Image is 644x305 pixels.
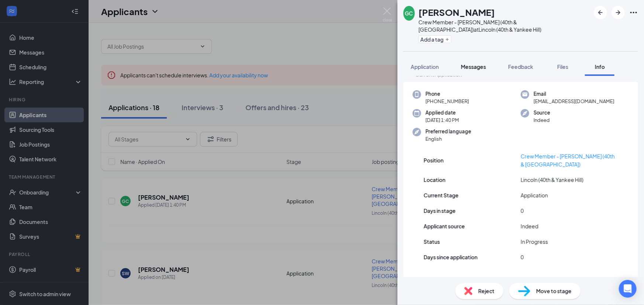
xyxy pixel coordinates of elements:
svg: ArrowLeftNew [596,8,605,17]
svg: Ellipses [629,8,638,17]
span: Applicant source [424,222,465,230]
span: [PHONE_NUMBER] [426,98,469,105]
span: Current Stage [424,191,459,199]
div: GC [405,10,413,17]
span: Indeed [521,222,538,230]
span: Move to stage [536,287,572,295]
span: Application [521,191,548,199]
a: Crew Member - [PERSON_NAME] (40th & [GEOGRAPHIC_DATA]) [521,153,615,168]
span: Reject [478,287,495,295]
span: Applied date [426,109,459,116]
span: Days in stage [424,207,456,215]
svg: Plus [445,37,450,42]
div: Crew Member - [PERSON_NAME] (40th & [GEOGRAPHIC_DATA]) at Lincoln (40th & Yankee Hill) [419,18,590,33]
span: Status [424,238,440,246]
span: Info [595,63,605,70]
svg: ArrowRight [614,8,623,17]
span: Files [557,63,568,70]
span: [DATE] 1:40 PM [426,116,459,124]
span: Lincoln (40th & Yankee Hill) [521,176,583,184]
span: Phone [426,90,469,98]
span: Location [424,176,445,184]
h1: [PERSON_NAME] [419,6,495,18]
button: ArrowLeftNew [594,6,607,19]
button: PlusAdd a tag [419,35,451,43]
span: 0 [521,207,524,215]
span: Application [411,63,439,70]
span: Source [534,109,550,116]
span: Preferred language [426,128,471,135]
button: ArrowRight [612,6,625,19]
span: Position [424,156,444,164]
span: Messages [461,63,486,70]
span: English [426,135,471,143]
div: Open Intercom Messenger [619,280,637,298]
span: Feedback [508,63,533,70]
span: Indeed [534,116,550,124]
span: In Progress [521,238,548,246]
span: Email [534,90,614,98]
span: Days since application [424,253,478,261]
span: 0 [521,253,524,261]
span: [EMAIL_ADDRESS][DOMAIN_NAME] [534,98,614,105]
